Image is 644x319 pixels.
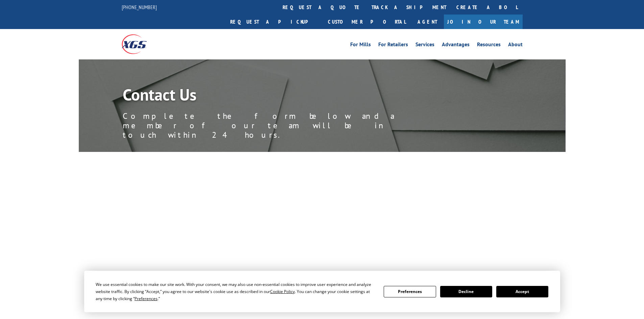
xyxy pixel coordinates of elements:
[384,286,436,297] button: Preferences
[123,86,427,106] h1: Contact Us
[440,286,492,297] button: Decline
[135,296,158,301] span: Preferences
[496,286,548,297] button: Accept
[84,271,560,312] div: Cookie Consent Prompt
[123,111,427,140] p: Complete the form below and a member of our team will be in touch within 24 hours.
[225,15,323,29] a: Request a pickup
[122,4,157,10] a: [PHONE_NUMBER]
[378,42,408,49] a: For Retailers
[508,42,523,49] a: About
[477,42,501,49] a: Resources
[415,42,434,49] a: Services
[442,42,470,49] a: Advantages
[444,15,523,29] a: Join Our Team
[350,42,371,49] a: For Mills
[270,289,295,294] span: Cookie Policy
[411,15,444,29] a: Agent
[96,281,376,302] div: We use essential cookies to make our site work. With your consent, we may also use non-essential ...
[323,15,411,29] a: Customer Portal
